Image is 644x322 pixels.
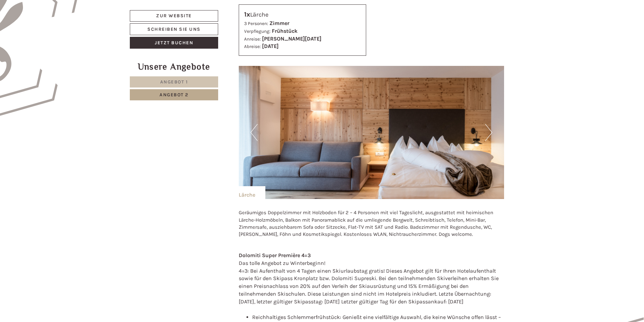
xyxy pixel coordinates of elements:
a: Schreiben Sie uns [130,23,218,35]
b: [PERSON_NAME][DATE] [262,35,321,42]
small: 3 Personen: [244,21,268,26]
small: Anreise: [244,36,261,42]
div: Lärche [244,10,361,20]
div: Das tolle Angebot zu Winterbeginn! 4=3: Bei Aufenthalt von 4 Tagen einen Skiurlaubstag gratis! Di... [239,259,504,306]
a: Jetzt buchen [130,37,218,49]
button: Next [485,124,492,141]
b: Zimmer [269,20,289,26]
div: Lärche [239,186,265,199]
b: 1x [244,10,250,18]
div: Unsere Angebote [130,60,218,73]
div: Guten Tag, wie können wir Ihnen helfen? [5,18,113,39]
span: Angebot 1 [160,79,188,85]
small: Abreise: [244,44,261,49]
b: [DATE] [262,43,279,49]
div: [DATE] [121,5,144,17]
button: Senden [223,178,265,190]
span: Angebot 2 [159,92,188,98]
div: Hotel B&B Feldmessner [10,20,110,25]
small: Verpflegung: [244,29,270,34]
button: Previous [251,124,258,141]
p: Geräumiges Doppelzimmer mit Holzboden für 2 – 4 Personen mit viel Tageslicht, ausgestattet mit he... [239,209,504,238]
div: Dolomiti Super Première 4=3 [239,252,504,259]
small: 15:02 [10,33,110,38]
b: Frühstück [272,28,297,34]
img: image [239,66,504,199]
a: Zur Website [130,10,218,22]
